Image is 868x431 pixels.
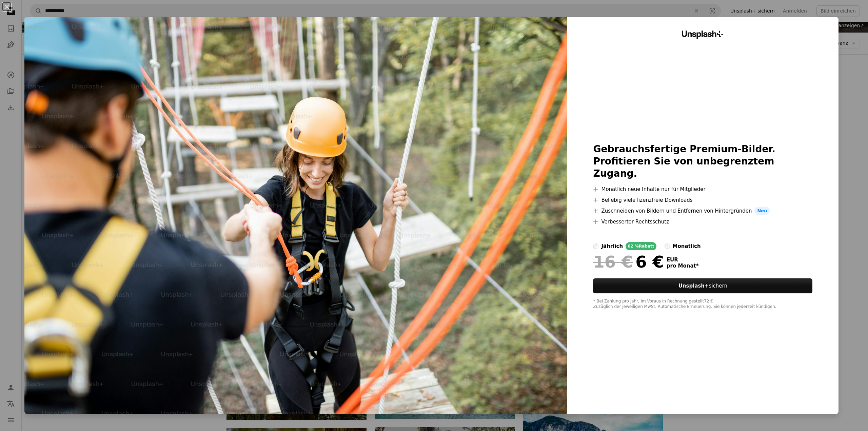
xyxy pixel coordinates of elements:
[593,196,812,204] li: Beliebig viele lizenzfreie Downloads
[665,243,670,249] input: monatlich
[678,283,709,289] strong: Unsplash+
[593,278,812,293] button: Unsplash+sichern
[593,143,812,180] h2: Gebrauchsfertige Premium-Bilder. Profitieren Sie von unbegrenztem Zugang.
[593,253,633,271] span: 16 €
[593,299,812,310] div: * Bei Zahlung pro Jahr, im Voraus in Rechnung gestellt 72 € Zuzüglich der jeweiligen MwSt. Automa...
[601,242,623,250] div: jährlich
[593,185,812,193] li: Monatlich neue Inhalte nur für Mitglieder
[626,242,656,250] div: 62 % Rabatt
[667,257,699,263] span: EUR
[593,218,812,226] li: Verbesserter Rechtsschutz
[593,253,664,271] div: 6 €
[593,243,598,249] input: jährlich62 %Rabatt
[667,263,699,269] span: pro Monat *
[754,207,770,215] span: Neu
[673,242,701,250] div: monatlich
[593,207,812,215] li: Zuschneiden von Bildern und Entfernen von Hintergründen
